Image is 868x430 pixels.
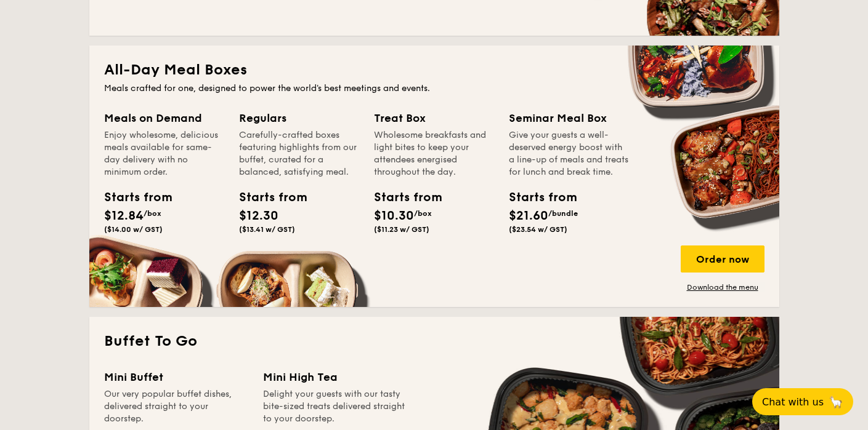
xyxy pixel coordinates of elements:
div: Carefully-crafted boxes featuring highlights from our buffet, curated for a balanced, satisfying ... [239,129,359,178]
span: ($11.23 w/ GST) [374,225,429,234]
a: Download the menu [681,282,765,292]
div: Meals crafted for one, designed to power the world's best meetings and events. [104,82,765,95]
div: Starts from [104,188,160,207]
h2: Buffet To Go [104,332,765,351]
div: Meals on Demand [104,109,224,127]
div: Our very popular buffet dishes, delivered straight to your doorstep. [104,388,248,425]
div: Delight your guests with our tasty bite-sized treats delivered straight to your doorstep. [263,388,407,425]
div: Order now [681,245,765,273]
div: Give your guests a well-deserved energy boost with a line-up of meals and treats for lunch and br... [509,129,629,178]
div: Starts from [374,188,429,207]
span: $21.60 [509,209,548,223]
span: /box [414,209,432,218]
span: ($14.00 w/ GST) [104,225,163,234]
div: Starts from [239,188,294,207]
div: Enjoy wholesome, delicious meals available for same-day delivery with no minimum order. [104,129,224,178]
span: $12.84 [104,209,144,223]
span: $10.30 [374,209,414,223]
span: ($13.41 w/ GST) [239,225,295,234]
span: Chat with us [762,396,824,408]
div: Starts from [509,188,564,207]
span: /box [144,209,161,218]
div: Mini Buffet [104,368,248,386]
div: Treat Box [374,109,494,127]
div: Seminar Meal Box [509,109,629,127]
button: Chat with us🦙 [752,388,853,415]
span: $12.30 [239,209,278,223]
div: Wholesome breakfasts and light bites to keep your attendees energised throughout the day. [374,129,494,178]
div: Mini High Tea [263,368,407,386]
span: ($23.54 w/ GST) [509,225,567,234]
h2: All-Day Meal Boxes [104,60,765,80]
div: Regulars [239,109,359,127]
span: /bundle [548,209,578,218]
span: 🦙 [829,395,843,409]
